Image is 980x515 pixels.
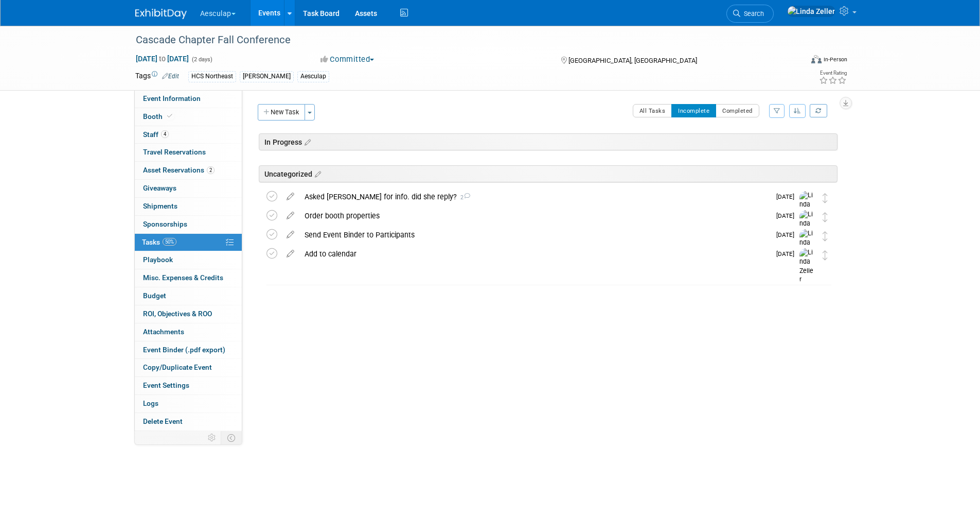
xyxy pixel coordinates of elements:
[671,104,716,117] button: Incomplete
[281,230,299,239] a: edit
[787,6,835,17] img: Linda Zeller
[135,234,242,251] a: Tasks50%
[281,192,299,201] a: edit
[143,184,176,192] span: Giveaways
[135,126,242,144] a: Staff4
[135,180,242,197] a: Giveaways
[135,144,242,161] a: Travel Reservations
[823,193,828,203] i: Move task
[143,328,184,336] span: Attachments
[143,291,166,300] span: Budget
[143,202,177,210] span: Shipments
[135,54,189,63] span: [DATE] [DATE]
[143,166,215,174] span: Asset Reservations
[776,212,799,219] span: [DATE]
[157,55,167,63] span: to
[819,71,847,76] div: Event Rating
[135,269,242,287] a: Misc. Expenses & Credits
[823,231,828,241] i: Move task
[299,188,770,205] div: Asked [PERSON_NAME] for info. did she reply?
[143,112,174,121] span: Booth
[281,249,299,259] a: edit
[143,273,223,282] span: Misc. Expenses & Credits
[143,130,169,139] span: Staff
[135,287,242,305] a: Budget
[810,104,827,117] a: Refresh
[142,238,176,246] span: Tasks
[776,231,799,238] span: [DATE]
[135,305,242,323] a: ROI, Objectives & ROO
[143,363,212,371] span: Copy/Duplicate Event
[259,165,838,182] div: Uncategorized
[726,5,774,23] a: Search
[742,54,848,69] div: Event Format
[135,162,242,179] a: Asset Reservations2
[143,255,173,264] span: Playbook
[799,229,815,266] img: Linda Zeller
[299,226,770,244] div: Send Event Binder to Participants
[240,71,294,82] div: [PERSON_NAME]
[776,193,799,200] span: [DATE]
[135,71,179,82] td: Tags
[143,346,225,354] span: Event Binder (.pdf export)
[143,220,187,228] span: Sponsorships
[823,56,847,63] div: In-Person
[135,216,242,233] a: Sponsorships
[823,212,828,222] i: Move task
[281,211,299,220] a: edit
[135,9,187,19] img: ExhibitDay
[258,104,305,121] button: New Task
[299,207,770,225] div: Order booth properties
[135,395,242,413] a: Logs
[143,381,189,389] span: Event Settings
[135,341,242,359] a: Event Binder (.pdf export)
[135,323,242,341] a: Attachments
[716,104,759,117] button: Completed
[633,104,672,117] button: All Tasks
[740,10,764,18] span: Search
[135,377,242,394] a: Event Settings
[135,108,242,126] a: Booth
[162,73,179,80] a: Edit
[143,399,158,407] span: Logs
[799,210,815,247] img: Linda Zeller
[811,55,822,63] img: Format-Inperson.png
[799,248,815,285] img: Linda Zeller
[135,359,242,376] a: Copy/Duplicate Event
[143,94,201,102] span: Event Information
[457,194,470,201] span: 2
[132,31,787,49] div: Cascade Chapter Fall Conference
[799,191,815,228] img: Linda Zeller
[776,250,799,257] span: [DATE]
[163,238,176,246] span: 50%
[143,417,183,425] span: Delete Event
[299,245,770,263] div: Add to calendar
[161,130,169,138] span: 4
[207,166,215,174] span: 2
[135,251,242,269] a: Playbook
[221,431,242,444] td: Toggle Event Tabs
[302,136,311,147] a: Edit sections
[135,198,242,215] a: Shipments
[135,90,242,108] a: Event Information
[297,71,329,82] div: Aesculap
[188,71,236,82] div: HCS Northeast
[203,431,221,444] td: Personalize Event Tab Strip
[143,148,206,156] span: Travel Reservations
[259,133,838,150] div: In Progress
[312,168,321,179] a: Edit sections
[317,54,378,65] button: Committed
[191,56,212,63] span: (2 days)
[167,113,172,119] i: Booth reservation complete
[568,57,697,64] span: [GEOGRAPHIC_DATA], [GEOGRAPHIC_DATA]
[135,413,242,431] a: Delete Event
[823,250,828,260] i: Move task
[143,310,212,318] span: ROI, Objectives & ROO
